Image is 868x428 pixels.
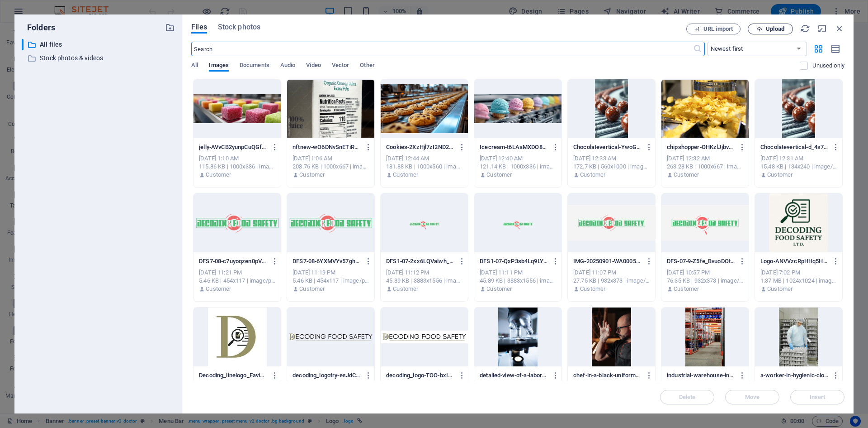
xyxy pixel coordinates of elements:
[573,269,650,277] div: [DATE] 11:07 PM
[486,285,512,293] p: Customer
[686,24,741,34] button: URL import
[199,371,267,380] p: Decoding_linelogo_Favicon-Ekp63cxyoN4kNSnnb8QA9g.jpg
[292,257,360,265] p: DFS7-08-6YXMVYv57ghiviR6-tgQPA.png
[292,163,369,171] div: 208.76 KB | 1000x667 | image/jpeg
[360,60,374,72] span: Other
[760,163,837,171] div: 15.48 KB | 134x240 | image/jpeg
[667,277,743,285] div: 76.35 KB | 932x373 | image/jpeg
[292,371,360,380] p: decoding_logotry-esJdCGB_mn_UTAK7rfTt8A.png
[386,257,454,265] p: DFS1-07-2xx6LQValwh_wRCAJrCC5w.png
[812,62,844,70] p: Displays only files that are not in use on the website. Files added during this session can still...
[199,269,275,277] div: [DATE] 11:21 PM
[766,26,784,32] span: Upload
[480,163,556,171] div: 121.14 KB | 1000x336 | image/jpeg
[667,143,735,151] p: chipshopper-OHKzlJjbvdoWrRoysdNHXA.jpg
[480,371,547,380] p: detailed-view-of-a-laboratory-microscope-focusing-on-lens-and-optical-components-iiuSAByMpiw5MInx...
[674,285,699,293] p: Customer
[580,171,605,179] p: Customer
[191,22,207,33] span: Files
[573,143,641,151] p: Chocolatevertical-YwoGoOYIjFeYAA0k0IIHyQ.jpg
[240,60,269,72] span: Documents
[386,277,462,285] div: 45.89 KB | 3883x1556 | image/png
[573,154,650,163] div: [DATE] 12:33 AM
[199,154,275,163] div: [DATE] 1:10 AM
[703,26,733,32] span: URL import
[199,257,267,265] p: DFS7-08-c7uyoqzen0pV1LK_dLLbsA.png
[667,371,735,380] p: industrial-warehouse-interior-with-organized-shelves-stacked-with-packages-and-goods-sIUJa6GxATAw...
[386,269,462,277] div: [DATE] 11:12 PM
[480,269,556,277] div: [DATE] 11:11 PM
[573,371,641,380] p: chef-in-a-black-uniform-meticulously-examining-a-garlic-clove-emphasizing-culinary-expertise-indo...
[835,24,844,34] i: Close
[40,39,158,50] p: All files
[573,277,650,285] div: 27.75 KB | 932x373 | image/jpeg
[209,60,229,72] span: Images
[191,42,693,56] input: Search
[386,143,454,151] p: Cookies-2XzHjl7zI2ND2a8WWnMiQg.jpg
[573,163,650,171] div: 172.7 KB | 560x1000 | image/jpeg
[393,171,418,179] p: Customer
[767,285,793,293] p: Customer
[292,269,369,277] div: [DATE] 11:19 PM
[760,143,828,151] p: Chocolatevertical-d_4s7PnAiuEFXvWRS2cWmQ.jpg
[480,143,547,151] p: Icecream-t6LAaMXDO8P7ngLfvn2KgA.jpg
[386,154,462,163] div: [DATE] 12:44 AM
[580,285,605,293] p: Customer
[22,22,55,34] p: Folders
[206,285,231,293] p: Customer
[573,257,641,265] p: IMG-20250901-WA0005-KicWdO0xeDqFlv_oEkewwg.jpg
[767,171,793,179] p: Customer
[386,371,454,380] p: decoding_logo-TOO-bxIon3xZknKKDj5Now.jpg
[760,257,828,265] p: Logo-ANVVzcRpHHq5HhvtV0DABQ.png
[817,24,827,34] i: Minimize
[299,285,325,293] p: Customer
[667,154,743,163] div: [DATE] 12:32 AM
[199,277,275,285] div: 5.46 KB | 454x117 | image/png
[480,154,556,163] div: [DATE] 12:40 AM
[748,24,793,34] button: Upload
[480,257,547,265] p: DFS1-07-QxP3sb4Lq9LYOX39voFhZQ.png
[165,23,175,33] i: Create new folder
[760,371,828,380] p: a-worker-in-hygienic-clothing-handling-food-storage-in-a-production-facility-iiBmI_NAf2Tfni43nVrc...
[760,277,837,285] div: 1.37 MB | 1024x1024 | image/png
[393,285,418,293] p: Customer
[292,154,369,163] div: [DATE] 1:06 AM
[800,24,810,34] i: Reload
[191,60,198,72] span: All
[206,171,231,179] p: Customer
[667,269,743,277] div: [DATE] 10:57 PM
[299,171,325,179] p: Customer
[480,277,556,285] div: 45.89 KB | 3883x1556 | image/png
[386,163,462,171] div: 181.88 KB | 1000x560 | image/jpeg
[760,269,837,277] div: [DATE] 7:02 PM
[292,277,369,285] div: 5.46 KB | 454x117 | image/png
[332,60,349,72] span: Vector
[22,53,175,64] div: Stock photos & videos
[199,143,267,151] p: jelly-AVvCB2yunpCuQGfWGG5yZw.jpg
[280,60,295,72] span: Audio
[760,154,837,163] div: [DATE] 12:31 AM
[292,143,360,151] p: nftnew-wO6DNvSnETiRC_rpD4EfwA.jpg
[667,163,743,171] div: 263.28 KB | 1000x667 | image/jpeg
[218,22,260,33] span: Stock photos
[667,257,735,265] p: DFS-07-9-Z5fe_BvuoDOtc9N1lfmQ.jpg
[22,39,24,50] div: ​
[40,53,158,63] p: Stock photos & videos
[199,163,275,171] div: 115.86 KB | 1000x336 | image/jpeg
[306,60,321,72] span: Video
[486,171,512,179] p: Customer
[674,171,699,179] p: Customer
